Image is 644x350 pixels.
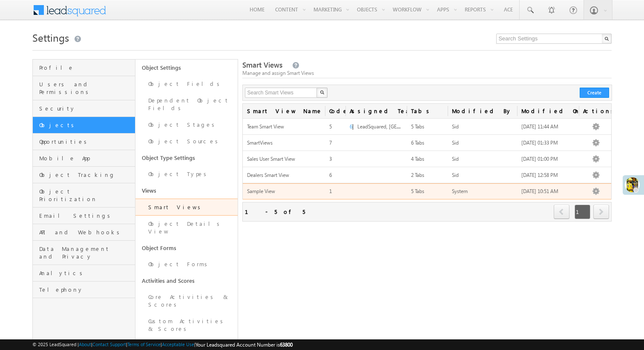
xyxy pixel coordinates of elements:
span: [DATE] 01:33 PM [521,139,558,146]
a: Object Details View [135,216,238,240]
a: next [593,205,609,219]
span: Actions [579,104,612,118]
span: [DATE] 10:51 AM [521,188,558,194]
span: Security [39,105,133,112]
a: Users and Permissions [33,76,135,100]
span: 3 [329,156,332,162]
span: Email Settings [39,212,133,219]
button: Create [580,88,609,98]
a: Views [135,182,238,199]
input: Search Settings [496,34,612,44]
a: Telephony [33,282,135,298]
span: SmartViews [247,139,273,146]
span: Dealers Smart View [247,172,289,178]
a: Contact Support [92,341,126,347]
span: Smart Views [242,60,282,70]
img: Search [320,90,324,94]
span: Mobile App [39,154,133,162]
a: Object Type Settings [135,150,238,166]
span: Sid [452,123,459,130]
span: Sid [452,172,459,178]
span: [DATE] 01:00 PM [521,156,558,162]
span: Sid [452,139,459,146]
span: Code [325,104,345,118]
span: LeadSquared, [GEOGRAPHIC_DATA], Sales Representatives, Territory Leads, Regional Heads, State Heads [357,122,588,130]
span: Opportunities [39,138,133,145]
span: Users and Permissions [39,80,133,96]
a: About [79,341,91,347]
span: Analytics [39,269,133,277]
a: Object Forms [135,240,238,256]
div: Manage and assign Smart Views [242,69,612,77]
span: 6 Tabs [411,139,424,146]
a: Object Sources [135,133,238,150]
div: 1 - 5 of 5 [245,207,305,216]
span: [DATE] 12:58 PM [521,172,558,178]
span: next [593,205,609,219]
span: Sid [452,156,459,162]
span: prev [554,205,569,219]
span: Object Tracking [39,171,133,179]
a: Smart Views [135,199,238,216]
a: Object Tracking [33,167,135,183]
span: 5 Tabs [411,123,424,130]
span: Telephony [39,286,133,293]
span: 63800 [280,341,293,348]
a: API and Webhooks [33,224,135,241]
span: API and Webhooks [39,228,133,236]
span: Object Prioritization [39,188,133,203]
a: Custom Activities & Scores [135,313,238,337]
span: 6 [329,172,332,178]
a: Data Management and Privacy [33,241,135,265]
span: Assigned Teams [345,104,407,118]
span: Your Leadsquared Account Number is [195,341,293,348]
a: Object Types [135,166,238,182]
a: Modified On [517,104,578,118]
a: Opportunities [33,134,135,150]
span: Data Management and Privacy [39,245,133,260]
span: 2 Tabs [411,172,424,178]
a: Dependent Object Fields [135,92,238,117]
a: Objects [33,117,135,134]
span: © 2025 LeadSquared | | | | | [32,341,293,349]
a: Object Stages [135,117,238,133]
span: Settings [32,31,69,44]
span: 6 [350,123,352,130]
a: Object Prioritization [33,183,135,208]
span: 5 Tabs [411,188,424,194]
span: Team Smart View [247,123,284,130]
a: Terms of Service [127,341,161,347]
span: 4 Tabs [411,156,424,162]
span: 1 [575,205,590,219]
a: Mobile App [33,150,135,167]
span: 5 [329,123,332,130]
a: Analytics [33,265,135,282]
span: Modified By [448,104,517,118]
span: 7 [329,139,332,146]
span: [DATE] 11:44 AM [521,123,558,130]
span: Sample View [247,188,275,194]
span: System [452,188,468,194]
a: Profile [33,60,135,76]
a: Smart View Name [243,104,325,118]
span: Sales User Smart View [247,156,295,162]
a: Tabs [407,104,448,118]
a: Core Activities & Scores [135,289,238,313]
span: | [352,122,357,130]
a: prev [554,205,570,219]
span: Profile [39,64,133,71]
span: 1 [329,188,332,194]
a: Activities and Scores [135,273,238,289]
a: Acceptable Use [162,341,194,347]
a: Object Forms [135,256,238,273]
a: Object Settings [135,60,238,76]
a: Email Settings [33,208,135,224]
span: Objects [39,121,133,129]
a: Security [33,100,135,117]
a: Object Fields [135,76,238,92]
